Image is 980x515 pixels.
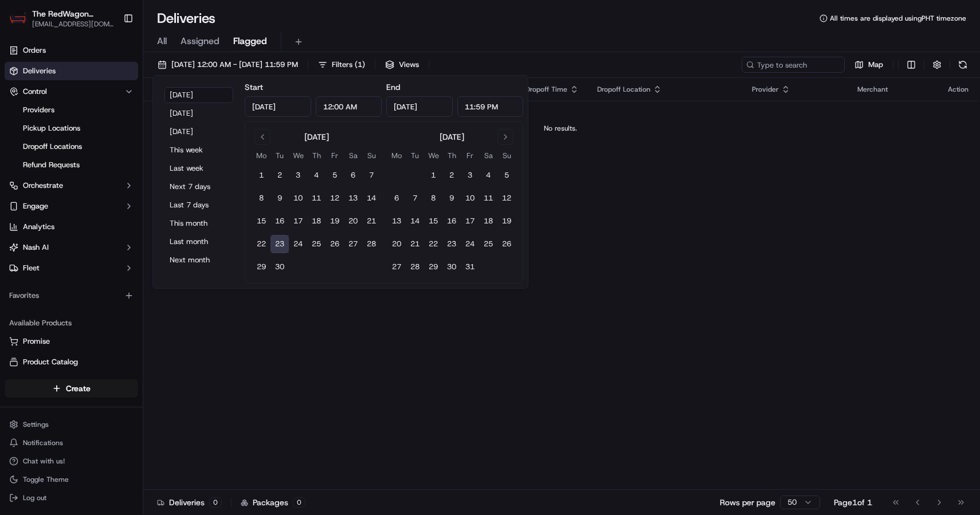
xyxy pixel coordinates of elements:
[5,5,119,32] button: The RedWagon DeliversThe RedWagon Delivers[EMAIL_ADDRESS][DOMAIN_NAME]
[209,497,222,508] div: 0
[720,497,775,508] p: Rows per page
[252,150,271,162] th: Monday
[245,96,311,117] input: Date
[11,198,30,216] img: Angelique Valdez
[11,149,77,158] div: Past conversations
[497,235,516,253] button: 26
[457,96,524,117] input: Time
[479,189,497,207] button: 11
[18,139,124,155] a: Dropoff Locations
[164,179,233,195] button: Next 7 days
[380,57,424,73] button: Views
[23,420,49,429] span: Settings
[52,109,188,121] div: Start new chat
[387,258,406,276] button: 27
[81,284,139,293] a: Powered byPylon
[326,166,344,184] button: 5
[497,212,516,230] button: 19
[23,438,63,447] span: Notifications
[164,252,233,268] button: Next month
[157,497,222,508] div: Deliveries
[108,256,184,268] span: API Documentation
[461,235,479,253] button: 24
[164,160,233,176] button: Last week
[344,235,362,253] button: 27
[5,471,138,488] button: Toggle Theme
[461,258,479,276] button: 31
[271,235,289,253] button: 23
[23,256,88,268] span: Knowledge Base
[271,150,289,162] th: Tuesday
[164,197,233,213] button: Last 7 days
[326,212,344,230] button: 19
[5,259,138,277] button: Fleet
[32,8,114,19] span: The RedWagon Delivers
[5,332,138,351] button: Promise
[362,166,381,184] button: 7
[18,102,124,118] a: Providers
[307,166,326,184] button: 4
[178,147,209,160] button: See all
[23,87,47,97] span: Control
[742,57,845,73] input: Type to search
[289,212,307,230] button: 17
[36,209,93,218] span: [PERSON_NAME]
[252,235,271,253] button: 22
[271,166,289,184] button: 2
[406,150,424,162] th: Tuesday
[479,212,497,230] button: 18
[66,383,91,394] span: Create
[241,497,305,508] div: Packages
[289,235,307,253] button: 24
[11,257,21,266] div: 📗
[11,167,30,185] img: Liam S.
[830,14,966,23] span: All times are displayed using PHT timezone
[23,357,78,367] span: Product Catalog
[289,150,307,162] th: Wednesday
[424,258,442,276] button: 29
[386,82,400,92] label: End
[597,85,650,94] span: Dropoff Location
[406,212,424,230] button: 14
[313,57,370,73] button: Filters(1)
[9,336,134,347] a: Promise
[424,166,442,184] button: 1
[195,113,209,127] button: Start new chat
[424,235,442,253] button: 22
[316,96,382,117] input: Time
[5,176,138,195] button: Orchestrate
[304,131,329,143] div: [DATE]
[233,34,267,48] span: Flagged
[479,166,497,184] button: 4
[834,497,872,508] div: Page 1 of 1
[461,212,479,230] button: 17
[101,209,125,218] span: [DATE]
[171,60,298,70] span: [DATE] 12:00 AM - [DATE] 11:59 PM
[101,178,125,187] span: [DATE]
[92,251,189,272] a: 💻API Documentation
[18,120,124,136] a: Pickup Locations
[355,60,365,70] span: ( 1 )
[5,453,138,469] button: Chat with us!
[164,105,233,121] button: [DATE]
[254,129,271,145] button: Go to previous month
[97,257,106,266] div: 💻
[362,150,381,162] th: Sunday
[326,189,344,207] button: 12
[23,201,48,211] span: Engage
[23,105,54,115] span: Providers
[9,9,28,27] img: The RedWagon Delivers
[52,121,158,130] div: We're available if you need us!
[497,189,516,207] button: 12
[11,46,209,64] p: Welcome 👋
[326,235,344,253] button: 26
[461,166,479,184] button: 3
[344,189,362,207] button: 13
[23,66,56,76] span: Deliveries
[5,353,138,371] button: Product Catalog
[344,150,362,162] th: Saturday
[252,166,271,184] button: 1
[164,215,233,231] button: This month
[11,109,32,130] img: 1736555255976-a54dd68f-1ca7-489b-9aae-adbdc363a1c4
[344,212,362,230] button: 20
